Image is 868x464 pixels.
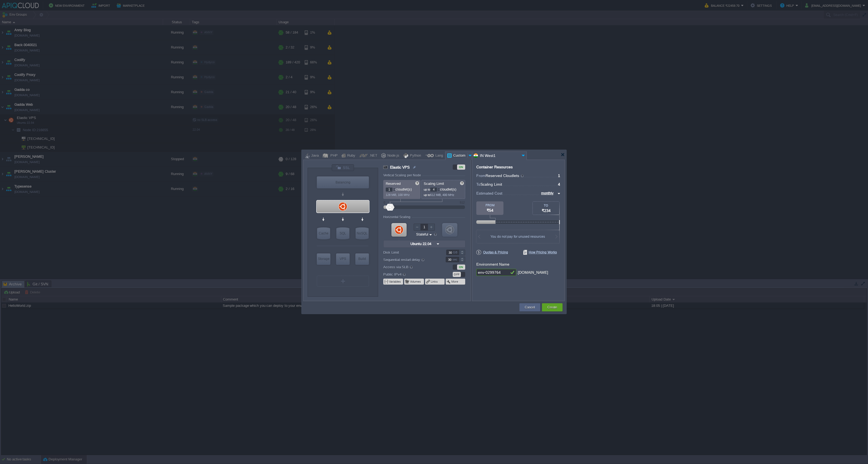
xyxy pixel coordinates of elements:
[476,173,486,178] span: From
[558,173,560,178] span: 1
[356,227,369,239] div: NoSQL Databases
[336,253,350,265] div: Elastic VPS
[424,188,430,191] span: up to
[386,193,410,196] span: 128 MiB, 100 MHz
[317,253,330,265] div: Storage Containers
[457,165,465,170] div: ON
[476,204,503,207] div: FROM
[533,204,559,207] div: TO
[317,276,369,286] div: Create New Layer
[309,152,319,160] div: Java
[431,279,438,284] button: Links
[460,201,465,204] div: 512
[476,250,508,255] span: Quotas & Pricing
[547,305,557,310] button: Create
[336,253,350,264] div: VPS
[317,176,369,188] div: Balancing
[384,201,385,204] div: 0
[430,193,454,196] span: 512 MiB, 400 MHz
[386,152,399,160] div: Node.js
[452,152,467,160] div: Custom
[517,269,548,276] div: .[DOMAIN_NAME]
[389,279,401,284] button: Variables
[410,279,422,284] button: Volumes
[453,272,461,277] div: OFF
[383,215,412,219] div: Horizontal Scaling
[424,186,463,192] p: cloudlet(s)
[434,152,443,160] div: Lang
[424,193,430,196] span: up to
[346,152,355,160] div: Ruby
[317,201,369,212] div: Elastic VPS
[424,182,444,186] span: Scaling Limit
[523,250,557,255] span: How Pricing Works
[356,227,369,239] div: NoSQL
[329,152,338,160] div: PHP
[480,182,502,186] span: Scaling Limit
[558,182,560,186] span: 4
[476,262,509,266] label: Environment Name
[383,271,438,277] label: Public IPv4
[355,253,369,265] div: Build Node
[408,152,421,160] div: Python
[317,253,330,264] div: Storage
[453,250,458,255] div: GB
[476,165,513,169] div: Container Resources
[476,182,480,186] span: To
[368,152,377,160] div: .NET
[383,250,438,255] label: Disk Limit
[457,265,465,270] div: ON
[383,173,422,177] div: Vertical Scaling per Node
[383,257,438,263] label: Sequential restart delay
[486,173,524,178] span: Reserved Cloudlets
[476,190,502,196] span: Estimated Cost
[525,305,535,310] button: Cancel
[336,227,349,239] div: SQL Databases
[487,208,493,212] span: ₹54
[542,208,551,213] span: ₹234
[452,257,458,262] div: sec
[317,227,330,239] div: Cache
[355,253,369,264] div: Build
[336,227,349,239] div: SQL
[451,279,459,284] button: More
[317,176,369,188] div: Load Balancer
[383,264,438,270] label: Access via SLB
[386,186,419,192] p: cloudlet(s)
[386,182,401,186] span: Reserved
